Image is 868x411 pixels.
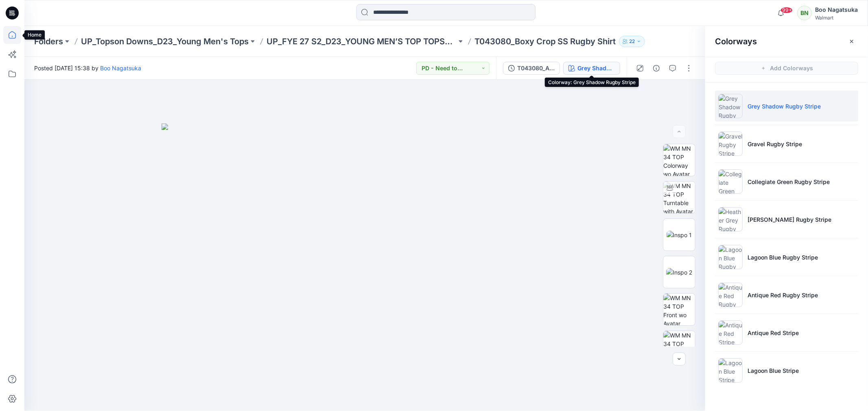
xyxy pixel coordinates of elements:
div: Boo Nagatsuka [815,5,858,15]
span: Posted [DATE] 15:38 by [34,64,141,72]
p: Gravel Rugby Stripe [748,140,802,148]
div: Grey Shadow Rugby Stripe [577,64,615,73]
p: Lagoon Blue Stripe [748,366,799,375]
button: Grey Shadow Rugby Stripe [563,62,620,75]
a: Boo Nagatsuka [100,65,141,71]
a: UP_Topson Downs_D23_Young Men's Tops [81,36,249,47]
img: Gravel Rugby Stripe [718,132,743,156]
button: T043080_ADM FULL_Rev1_Boxy Crop SS Rugby Shirt [503,62,560,75]
img: eyJhbGciOiJIUzI1NiIsImtpZCI6IjAiLCJzbHQiOiJzZXMiLCJ0eXAiOiJKV1QifQ.eyJkYXRhIjp7InR5cGUiOiJzdG9yYW... [162,123,568,411]
img: Grey Shadow Rugby Stripe [718,94,743,118]
img: Antique Red Stripe [718,320,743,345]
div: BN [797,6,812,20]
a: Folders [34,36,63,47]
h2: Colorways [715,37,757,46]
p: Antique Red Stripe [748,329,799,337]
p: T043080_Boxy Crop SS Rugby Shirt [474,36,616,47]
img: WM MN 34 TOP Turntable with Avatar [663,182,695,213]
img: WM MN 34 TOP Front wo Avatar [663,294,695,325]
img: Lagoon Blue Stripe [718,358,743,383]
div: T043080_ADM FULL_Rev1_Boxy Crop SS Rugby Shirt [517,64,555,73]
button: 22 [619,36,645,47]
img: WM MN 34 TOP Colorway wo Avatar [663,144,695,176]
img: Heather Grey Rugby Stripe [718,207,743,231]
p: 22 [629,37,635,46]
img: Inspo 2 [666,268,692,277]
img: Antique Red Rugby Stripe [718,283,743,307]
a: UP_FYE 27 S2_D23_YOUNG MEN’S TOP TOPSON DOWNS [267,36,457,47]
p: Antique Red Rugby Stripe [748,291,818,299]
img: WM MN 34 TOP Back wo Avatar [663,331,695,363]
div: Walmart [815,15,858,21]
p: Grey Shadow Rugby Stripe [748,102,821,110]
span: 99+ [781,7,793,13]
img: Inspo 1 [667,231,692,239]
img: Collegiate Green Rugby Stripe [718,169,743,194]
button: Details [650,62,663,75]
p: Collegiate Green Rugby Stripe [748,177,830,186]
p: Lagoon Blue Rugby Stripe [748,253,818,262]
p: [PERSON_NAME] Rugby Stripe [748,215,831,224]
img: Lagoon Blue Rugby Stripe [718,245,743,269]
